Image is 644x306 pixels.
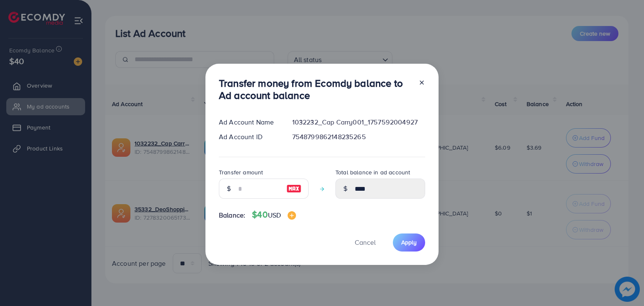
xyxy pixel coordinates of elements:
div: Ad Account ID [212,132,286,142]
h3: Transfer money from Ecomdy balance to Ad account balance [219,77,412,101]
button: Cancel [344,233,386,252]
h4: $40 [252,210,296,220]
span: USD [268,210,281,220]
img: image [288,211,296,220]
span: Balance: [219,210,245,220]
div: 7548799862148235265 [286,132,432,142]
label: Total balance in ad account [335,168,410,176]
img: image [286,184,301,194]
button: Apply [393,233,425,252]
span: Apply [401,238,417,246]
label: Transfer amount [219,168,263,176]
div: 1032232_Cap Carry001_1757592004927 [286,117,432,127]
div: Ad Account Name [212,117,286,127]
span: Cancel [355,238,376,247]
